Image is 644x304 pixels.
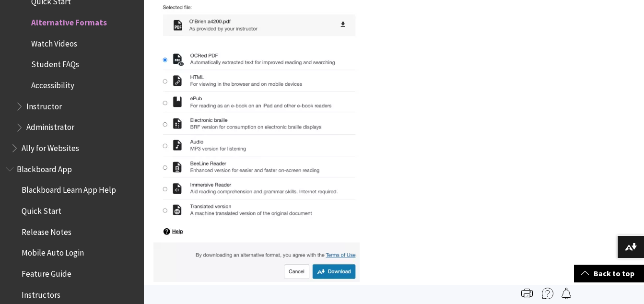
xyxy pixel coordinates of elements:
img: More help [542,288,553,299]
span: Mobile Auto Login [22,245,84,258]
span: Release Notes [22,224,71,237]
a: Back to top [574,265,644,282]
span: Student FAQs [31,57,79,70]
span: Accessibility [31,77,74,90]
span: Feature Guide [22,266,71,279]
span: Administrator [26,119,74,132]
span: Blackboard Learn App Help [22,182,116,195]
span: Blackboard App [17,161,72,174]
span: Watch Videos [31,35,77,48]
span: Instructor [26,98,62,111]
img: Print [521,288,533,299]
span: Alternative Formats [31,14,107,27]
span: Quick Start [22,203,61,216]
span: Instructors [22,287,60,300]
img: Follow this page [561,288,572,299]
span: Ally for Websites [22,140,79,153]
